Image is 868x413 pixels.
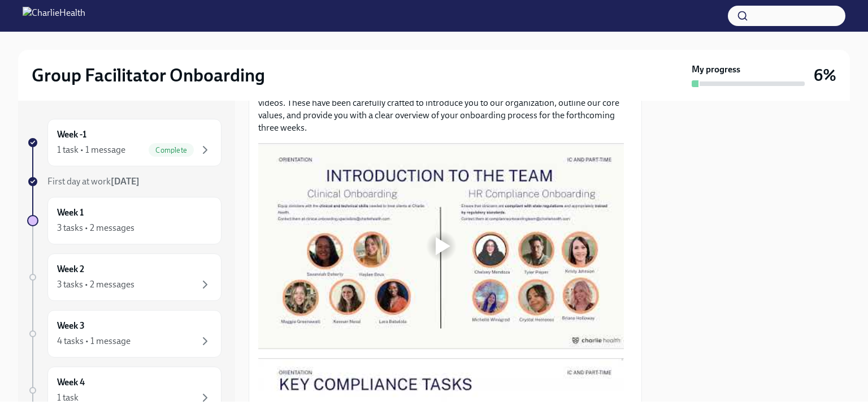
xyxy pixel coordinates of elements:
div: 1 task • 1 message [57,144,125,156]
a: Week -11 task • 1 messageComplete [27,119,222,166]
span: First day at work [47,176,140,187]
strong: [DATE] [111,176,140,187]
a: Week 23 tasks • 2 messages [27,253,222,301]
p: We are delighted to have you with us. As an initial step, we kindly ask you to watch our orientat... [258,84,632,134]
h6: Week -1 [57,128,86,141]
h6: Week 3 [57,320,85,332]
div: 3 tasks • 2 messages [57,222,134,234]
h6: Week 4 [57,376,85,389]
h3: 6% [814,65,836,85]
div: 1 task [57,392,79,404]
div: 3 tasks • 2 messages [57,278,134,291]
h6: Week 2 [57,263,84,276]
a: Week 34 tasks • 1 message [27,310,222,358]
strong: My progress [692,63,740,76]
div: 4 tasks • 1 message [57,335,131,347]
span: Complete [149,146,194,154]
a: First day at work[DATE] [27,175,222,188]
img: CharlieHealth [23,7,85,25]
h2: Group Facilitator Onboarding [32,64,265,87]
h6: Week 1 [57,206,84,219]
a: Week 13 tasks • 2 messages [27,197,222,244]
